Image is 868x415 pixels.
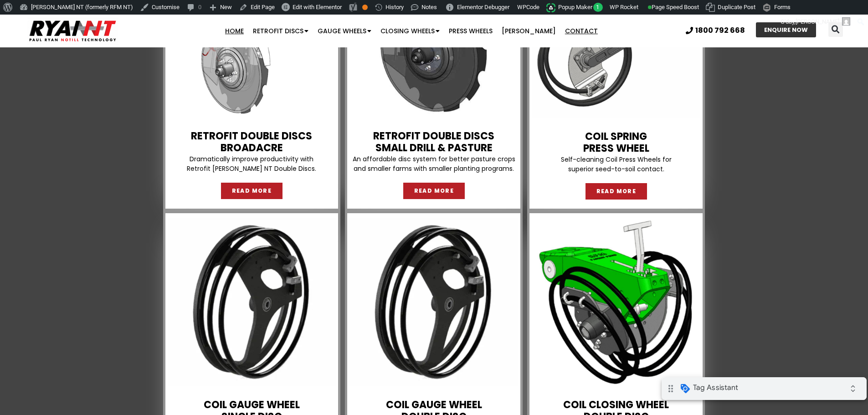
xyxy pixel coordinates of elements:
[596,189,637,194] span: READ MORE
[182,2,200,20] i: Collapse debug badge
[764,27,808,33] span: ENQUIRE NOW
[828,22,843,37] div: Search
[532,155,700,174] p: Self-cleaning Coil Press Wheels for superior seed-to-soil contact.
[796,18,839,25] span: [PERSON_NAME]
[293,4,342,10] span: Edit with Elementor
[27,17,118,45] img: Ryan NT logo
[444,22,497,40] a: Press Wheels
[586,183,647,200] a: READ MORE
[777,15,854,29] a: G'day,
[168,154,336,174] p: Dramatically improve productivity with Retrofit [PERSON_NAME] NT Double Discs.
[349,218,518,386] img: Coil gauge wheel single and double disc
[362,5,368,10] div: OK
[403,183,465,199] a: READ MORE
[583,129,649,155] a: COIL SPRINGPRESS WHEEL
[168,218,336,386] img: Coil gauge wheel single and double disc
[248,22,313,40] a: Retrofit Discs
[221,22,248,40] a: Home
[414,188,454,194] span: READ MORE
[532,218,700,386] img: Double disc coil closing wheel
[373,129,494,155] a: Retrofit Double DiscsSMALL DRILL & PASTURE
[232,188,272,194] span: READ MORE
[313,22,376,40] a: Gauge Wheels
[593,3,603,12] span: 1
[221,183,283,199] a: READ MORE
[756,22,816,37] a: ENQUIRE NOW
[31,6,77,15] span: Tag Assistant
[349,154,518,174] p: An affordable disc system for better pasture crops and smaller farms with smaller planting programs.
[560,22,602,40] a: Contact
[497,22,560,40] a: [PERSON_NAME]
[376,22,444,40] a: Closing Wheels
[191,129,312,155] a: Retrofit Double DiscsBROADACRE
[686,27,745,34] a: 1800 792 668
[168,22,654,40] nav: Menu
[695,27,745,34] span: 1800 792 668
